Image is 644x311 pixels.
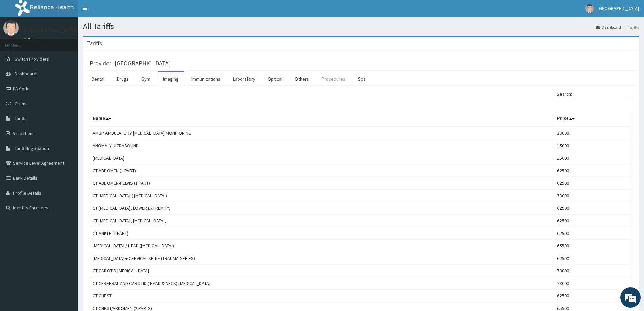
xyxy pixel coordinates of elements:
[585,4,594,13] img: User Image
[3,185,129,208] textarea: Type your message and hit 'Enter'
[90,152,554,164] td: [MEDICAL_DATA]
[136,72,156,86] a: Gym
[15,101,28,107] span: Claims
[35,38,114,47] div: Chat with us now
[554,277,632,290] td: 78000
[90,60,171,66] h3: Provider - [GEOGRAPHIC_DATA]
[353,72,371,86] a: Spa
[90,190,554,202] td: CT [MEDICAL_DATA] ( [MEDICAL_DATA])
[554,227,632,240] td: 62500
[90,290,554,302] td: CT CHEST
[554,127,632,139] td: 20000
[557,89,632,99] label: Search:
[90,240,554,252] td: [MEDICAL_DATA] / HEAD ([MEDICAL_DATA])
[24,37,40,42] a: Online
[112,72,134,86] a: Drugs
[13,34,27,51] img: d_794563401_company_1708531726252_794563401
[90,127,554,139] td: AMBP AMBULATORY [MEDICAL_DATA] MONITORING
[262,72,288,86] a: Optical
[554,164,632,177] td: 62500
[90,252,554,265] td: [MEDICAL_DATA] + CERVICAL SPINE (TRAUMA SERIES)
[15,145,49,151] span: Tariff Negotiation
[598,5,639,12] span: [GEOGRAPHIC_DATA]
[83,22,639,31] h1: All Tariffs
[554,177,632,190] td: 62500
[111,3,127,20] div: Minimize live chat window
[554,252,632,265] td: 62500
[554,265,632,277] td: 78000
[90,265,554,277] td: CT CAROTID [MEDICAL_DATA]
[554,202,632,215] td: 62500
[554,190,632,202] td: 78000
[554,139,632,152] td: 15000
[90,164,554,177] td: CT ABDOMEN (1 PART)
[289,72,314,86] a: Others
[86,72,110,86] a: Dental
[39,85,93,154] span: We're online!
[90,227,554,240] td: CT ANKLE (1 PART)
[86,40,102,46] h3: Tariffs
[90,111,554,127] th: Name
[554,290,632,302] td: 62500
[554,111,632,127] th: Price
[90,177,554,190] td: CT ABDOMEN-PELVIS (1 PART)
[316,72,351,86] a: Procedures
[90,139,554,152] td: ANOMALY ULTRASOUND
[3,20,19,36] img: User Image
[228,72,261,86] a: Laboratory
[186,72,226,86] a: Immunizations
[574,89,632,99] input: Search:
[90,277,554,290] td: CT CEREBRAL AND CAROTID ( HEAD & NECK) [MEDICAL_DATA]
[90,202,554,215] td: CT [MEDICAL_DATA], LOWER EXTREMITY,
[554,215,632,227] td: 62500
[158,72,184,86] a: Imaging
[90,215,554,227] td: CT [MEDICAL_DATA], [MEDICAL_DATA],
[15,115,27,121] span: Tariffs
[15,71,37,77] span: Dashboard
[596,24,621,30] a: Dashboard
[554,152,632,164] td: 15000
[554,240,632,252] td: 65500
[622,24,639,30] li: Tariffs
[24,27,79,34] p: [GEOGRAPHIC_DATA]
[15,56,49,62] span: Switch Providers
